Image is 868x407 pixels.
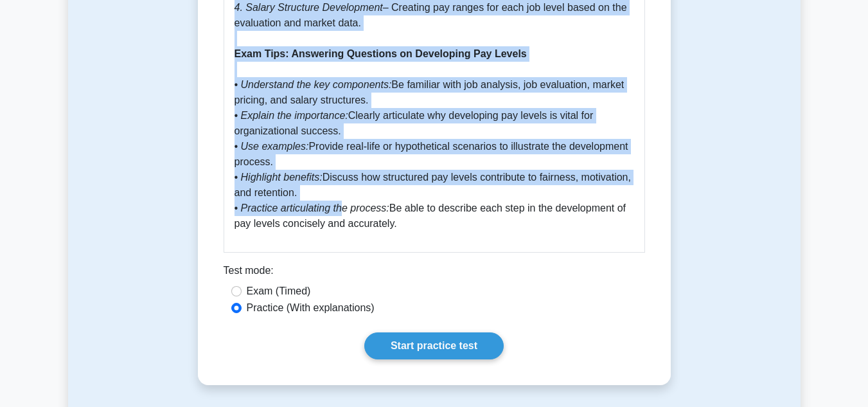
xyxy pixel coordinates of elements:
[235,172,323,183] i: • Highlight benefits:
[364,332,504,359] a: Start practice test
[247,300,375,316] label: Practice (With explanations)
[235,2,383,13] i: 4. Salary Structure Development
[235,141,309,152] i: • Use examples:
[235,110,348,121] i: • Explain the importance:
[235,48,527,59] b: Exam Tips: Answering Questions on Developing Pay Levels
[235,79,392,90] i: • Understand the key components:
[235,203,389,213] i: • Practice articulating the process:
[247,284,311,299] label: Exam (Timed)
[224,263,645,284] div: Test mode:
